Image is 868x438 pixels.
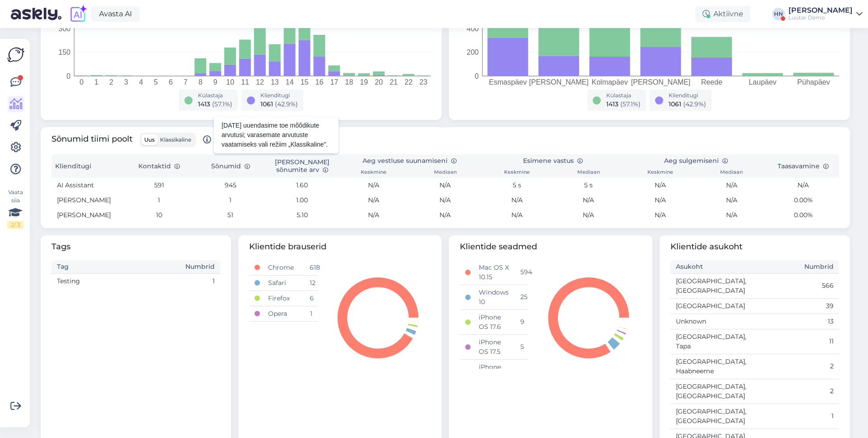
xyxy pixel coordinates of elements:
[553,167,624,178] th: Mediaan
[58,48,71,56] tspan: 150
[481,167,552,178] th: Keskmine
[460,241,642,253] span: Klientide seadmed
[390,78,398,86] tspan: 21
[515,334,528,359] td: 5
[52,260,178,274] th: Tag
[620,100,641,108] span: ( 57.1 %)
[670,298,755,314] td: [GEOGRAPHIC_DATA]
[266,193,338,208] td: 1.00
[788,14,853,21] div: Luutar Demo
[263,260,304,276] td: Chrome
[52,154,123,178] th: Klienditugi
[330,78,338,86] tspan: 17
[405,78,413,86] tspan: 22
[624,193,696,208] td: N/A
[755,354,840,379] td: 2
[169,78,173,86] tspan: 6
[338,154,481,167] th: Aeg vestluse suunamiseni
[755,404,840,428] td: 1
[473,334,514,359] td: iPhone OS 17.5
[592,78,628,86] tspan: Kolmapäev
[695,6,750,22] div: Aktiivne
[266,154,338,178] th: [PERSON_NAME] sõnumite arv
[515,309,528,334] td: 9
[489,78,527,86] tspan: Esmaspäev
[755,273,840,298] td: 566
[768,178,839,193] td: N/A
[178,260,220,274] th: Numbrid
[772,8,785,20] div: HN
[198,78,203,86] tspan: 8
[263,275,304,290] td: Safari
[66,72,71,80] tspan: 0
[670,241,839,253] span: Klientide asukoht
[375,78,383,86] tspan: 20
[410,167,481,178] th: Mediaan
[195,178,266,193] td: 945
[467,48,479,56] tspan: 200
[226,78,234,86] tspan: 10
[338,167,409,178] th: Keskmine
[271,78,279,86] tspan: 13
[696,167,767,178] th: Mediaan
[515,260,528,285] td: 594
[624,208,696,223] td: N/A
[123,208,194,223] td: 10
[481,208,552,223] td: N/A
[123,154,194,178] th: Kontaktid
[624,154,768,167] th: Aeg sulgemiseni
[195,208,266,223] td: 51
[198,91,232,100] div: Külastaja
[260,91,298,100] div: Klienditugi
[94,78,99,86] tspan: 1
[338,193,409,208] td: N/A
[788,7,863,21] a: [PERSON_NAME]Luutar Demo
[286,78,294,86] tspan: 14
[696,208,767,223] td: N/A
[701,78,722,86] tspan: Reede
[123,178,194,193] td: 591
[473,285,514,309] td: Windows 10
[768,154,839,178] th: Taasavamine
[301,78,309,86] tspan: 15
[410,193,481,208] td: N/A
[304,275,318,290] td: 12
[669,100,681,108] span: 1061
[275,100,298,108] span: ( 42.9 %)
[749,78,776,86] tspan: Laupäev
[266,178,338,193] td: 1.60
[755,329,840,354] td: 11
[481,178,552,193] td: 5 s
[263,306,304,321] td: Opera
[529,78,589,86] tspan: [PERSON_NAME]
[467,25,479,33] tspan: 400
[52,273,178,289] td: Testing
[304,260,318,276] td: 618
[696,178,767,193] td: N/A
[184,78,188,86] tspan: 7
[80,78,84,86] tspan: 0
[515,285,528,309] td: 25
[58,25,71,33] tspan: 300
[52,133,211,147] span: Sõnumid tiimi poolt
[624,178,696,193] td: N/A
[624,167,696,178] th: Keskmine
[214,117,338,153] div: [DATE] uuendasime toe mõõdikute arvutusi; varasemate arvutuste vaatamiseks vali režiim „Klassikal...
[154,78,158,86] tspan: 5
[345,78,353,86] tspan: 18
[52,208,123,223] td: [PERSON_NAME]
[139,78,143,86] tspan: 4
[249,241,431,253] span: Klientide brauserid
[670,329,755,354] td: [GEOGRAPHIC_DATA], Tapa
[109,78,113,86] tspan: 2
[606,91,641,100] div: Külastaja
[338,208,409,223] td: N/A
[670,260,755,274] th: Asukoht
[316,78,324,86] tspan: 16
[553,178,624,193] td: 5 s
[7,221,24,229] div: 2 / 3
[768,193,839,208] td: 0.00%
[52,193,123,208] td: [PERSON_NAME]
[410,178,481,193] td: N/A
[606,100,618,108] span: 1413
